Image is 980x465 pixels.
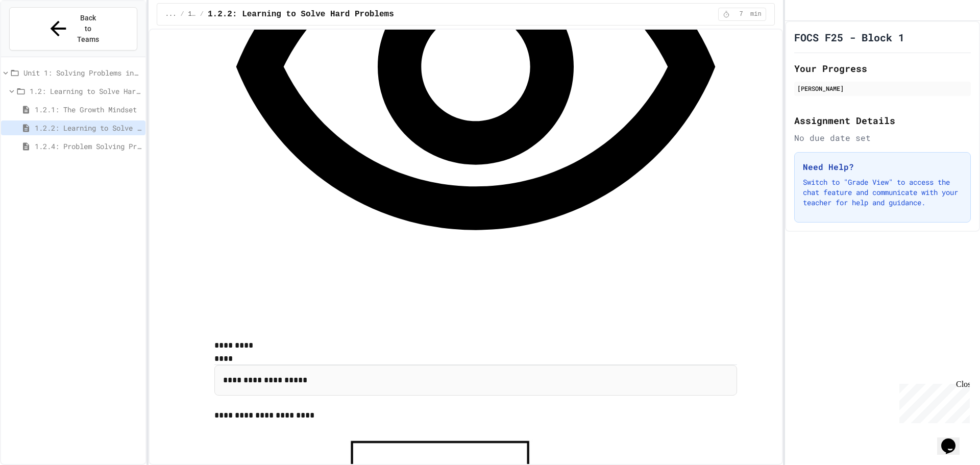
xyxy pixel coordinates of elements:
h2: Your Progress [794,61,971,76]
span: 1.2.2: Learning to Solve Hard Problems [208,8,394,20]
span: 7 [733,10,749,18]
p: Switch to "Grade View" to access the chat feature and communicate with your teacher for help and ... [803,177,962,208]
span: 1.2.2: Learning to Solve Hard Problems [35,123,141,133]
span: min [750,10,762,18]
span: / [200,10,204,18]
span: 1.2.1: The Growth Mindset [35,104,141,115]
iframe: chat widget [937,424,970,455]
div: No due date set [794,132,971,144]
span: 1.2: Learning to Solve Hard Problems [188,10,196,18]
div: Chat with us now!Close [4,4,70,65]
span: / [180,10,184,18]
h2: Assignment Details [794,113,971,128]
span: Unit 1: Solving Problems in Computer Science [23,67,141,78]
h1: FOCS F25 - Block 1 [794,30,904,44]
h3: Need Help? [803,161,962,173]
iframe: chat widget [895,380,970,423]
span: 1.2: Learning to Solve Hard Problems [30,86,141,96]
div: [PERSON_NAME] [797,84,968,93]
button: Back to Teams [9,7,137,51]
span: Back to Teams [76,13,100,45]
span: 1.2.4: Problem Solving Practice [35,141,141,152]
span: ... [165,10,177,18]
